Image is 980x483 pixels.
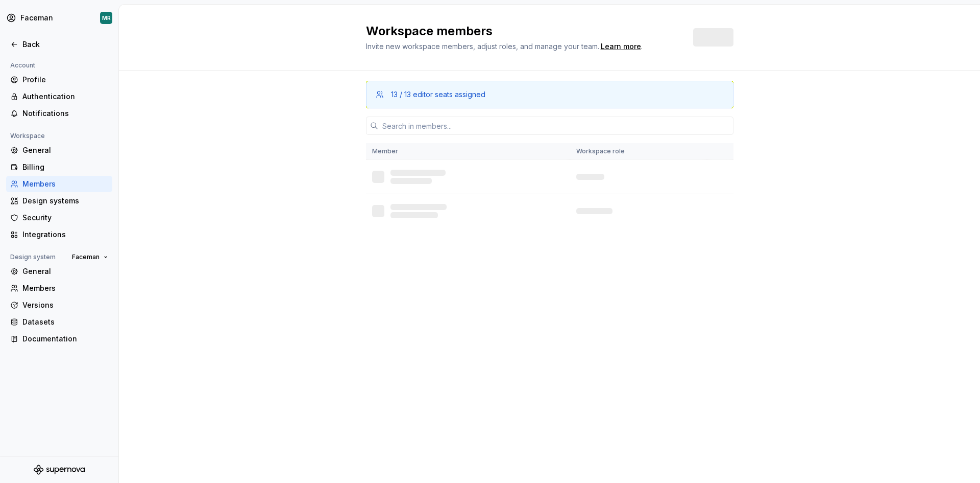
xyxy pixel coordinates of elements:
[20,13,53,23] div: Faceman
[6,36,112,53] a: Back
[22,162,108,172] div: Billing
[22,300,108,310] div: Versions
[6,130,49,142] div: Workspace
[22,75,108,85] div: Profile
[6,331,112,347] a: Documentation
[22,266,108,277] div: General
[366,143,570,160] th: Member
[366,23,681,39] h2: Workspace members
[22,145,108,155] div: General
[6,226,112,243] a: Integrations
[34,465,85,475] svg: Supernova Logo
[22,91,108,102] div: Authentication
[6,142,112,158] a: General
[72,253,100,261] span: Faceman
[22,196,108,206] div: Design systems
[391,89,485,100] div: 13 / 13 editor seats assigned
[22,229,108,240] div: Integrations
[22,317,108,327] div: Datasets
[6,297,112,313] a: Versions
[366,42,599,51] span: Invite new workspace members, adjust roles, and manage your team.
[22,108,108,119] div: Notifications
[22,283,108,293] div: Members
[22,334,108,344] div: Documentation
[6,105,112,122] a: Notifications
[22,179,108,189] div: Members
[378,117,733,135] input: Search in members...
[6,251,60,263] div: Design system
[6,193,112,209] a: Design systems
[102,14,111,22] div: MR
[6,72,112,88] a: Profile
[6,159,112,175] a: Billing
[6,314,112,330] a: Datasets
[570,143,707,160] th: Workspace role
[601,41,641,52] a: Learn more
[6,59,39,72] div: Account
[22,213,108,223] div: Security
[2,7,116,29] button: FacemanMR
[6,176,112,192] a: Members
[6,263,112,280] a: General
[22,39,108,50] div: Back
[599,43,643,51] span: .
[6,280,112,296] a: Members
[6,88,112,105] a: Authentication
[6,210,112,226] a: Security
